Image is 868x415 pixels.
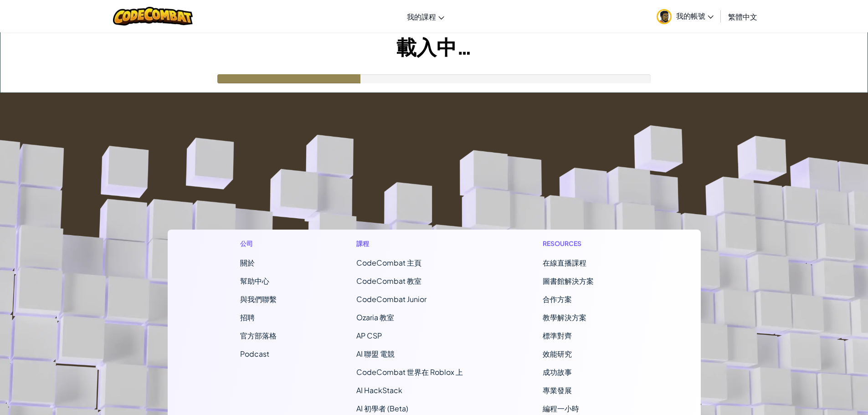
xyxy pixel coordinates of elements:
[728,12,757,21] span: 繁體中文
[543,404,579,413] a: 編程一小時
[356,258,421,267] span: CodeCombat 主頁
[657,9,672,24] img: avatar
[240,258,255,267] a: 關於
[652,2,718,31] a: 我的帳號
[240,331,277,340] a: 官方部落格
[240,276,269,286] a: 幫助中心
[356,385,402,395] a: AI HackStack
[543,385,572,395] a: 專業發展
[543,313,586,322] a: 教學解決方案
[407,12,436,21] span: 我的課程
[402,4,449,29] a: 我的課程
[356,239,463,248] h1: 課程
[543,294,572,304] a: 合作方案
[356,294,426,304] a: CodeCombat Junior
[356,404,408,413] a: AI 初學者 (Beta)
[0,32,868,61] h1: 載入中…
[240,239,277,248] h1: 公司
[543,276,594,286] a: 圖書館解決方案
[113,7,193,26] img: CodeCombat logo
[676,11,714,20] span: 我的帳號
[356,367,463,377] a: CodeCombat 世界在 Roblox 上
[543,349,572,359] a: 效能研究
[240,294,277,304] span: 與我們聯繫
[724,4,762,29] a: 繁體中文
[356,331,382,340] a: AP CSP
[356,313,394,322] a: Ozaria 教室
[543,367,572,377] a: 成功故事
[543,239,628,248] h1: Resources
[240,313,255,322] a: 招聘
[543,258,586,267] a: 在線直播課程
[356,349,395,359] a: AI 聯盟 電競
[356,276,421,286] a: CodeCombat 教室
[240,349,269,359] a: Podcast
[543,331,572,340] a: 標準對齊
